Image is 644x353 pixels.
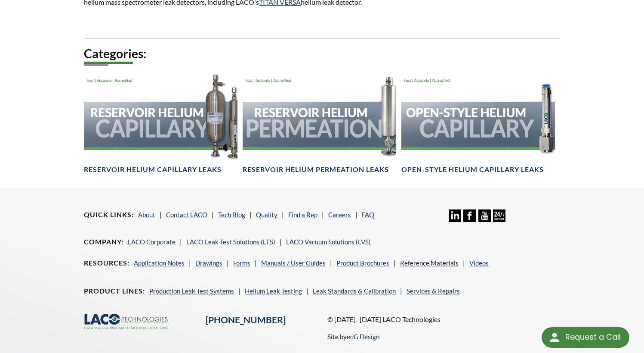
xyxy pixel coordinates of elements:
[233,259,250,267] a: Forms
[256,211,277,219] a: Quality
[362,211,374,219] a: FAQ
[138,211,155,219] a: About
[327,314,560,325] p: © [DATE] -[DATE] LACO Technologies
[548,331,561,344] img: round button
[328,211,351,219] a: Careers
[243,165,389,174] h4: Reservoir Helium Permeation Leaks
[407,287,460,295] a: Services & Repairs
[84,74,237,174] a: Reservoir Helium Capillary headerReservoir Helium Capillary Leaks
[401,74,555,174] a: Open-Style Helium Capillary headerOpen-Style Helium Capillary Leaks
[493,216,505,223] a: 24/7 Support
[84,165,222,174] h4: Reservoir Helium Capillary Leaks
[243,74,396,174] a: Reservoir Helium PermeationReservoir Helium Permeation Leaks
[261,259,326,267] a: Manuals / User Guides
[186,238,275,246] a: LACO Leak Test Solutions (LTS)
[149,287,234,295] a: Production Leak Test Systems
[166,211,207,219] a: Contact LACO
[84,259,129,268] h4: Resources
[327,331,379,342] p: Site by
[493,209,505,222] img: 24/7 Support Icon
[313,287,396,295] a: Leak Standards & Calibration
[206,314,286,325] a: [PHONE_NUMBER]
[84,237,123,247] h4: Company
[469,259,489,267] a: Videos
[286,238,371,246] a: LACO Vacuum Solutions (LVS)
[84,287,145,296] h4: Product Lines
[400,259,459,267] a: Reference Materials
[347,333,379,341] a: edG Design
[288,211,317,219] a: Find a Rep
[542,327,629,348] div: Request a Call
[128,238,176,246] a: LACO Corporate
[565,327,621,347] div: Request a Call
[195,259,222,267] a: Drawings
[336,259,389,267] a: Product Brochures
[84,46,560,62] h2: Categories:
[134,259,185,267] a: Application Notes
[218,211,245,219] a: Tech Blog
[84,210,134,219] h4: Quick Links
[401,165,544,174] h4: Open-Style Helium Capillary Leaks
[245,287,302,295] a: Helium Leak Testing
